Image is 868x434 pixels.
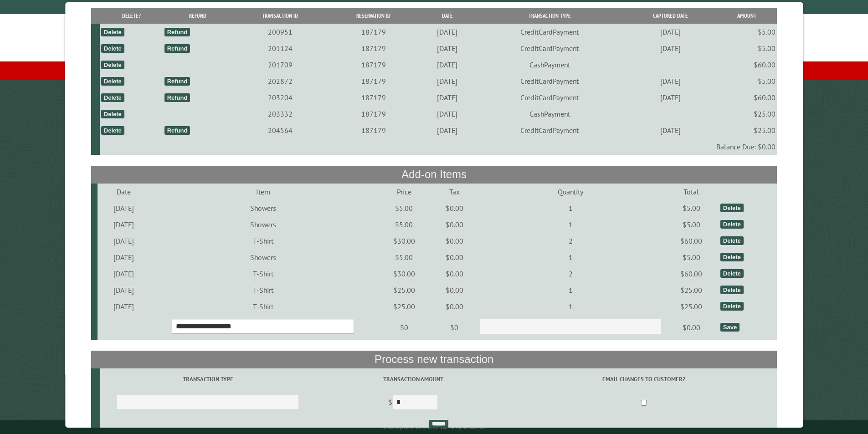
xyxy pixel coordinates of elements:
[476,89,624,106] td: CreditCardPayment
[98,184,149,200] td: Date
[476,24,624,40] td: CreditCardPayment
[419,24,476,40] td: [DATE]
[624,8,717,24] th: Captured Date
[476,122,624,138] td: CreditCardPayment
[717,106,777,122] td: $25.00
[431,298,478,315] td: $0.00
[376,249,431,266] td: $5.00
[232,40,328,56] td: 201124
[91,351,777,368] th: Process new transaction
[164,126,190,135] div: Refund
[232,122,328,138] td: 204564
[376,233,431,249] td: $30.00
[149,249,376,266] td: Showers
[512,375,776,383] label: Email changes to customer?
[102,375,314,383] label: Transaction Type
[376,315,431,340] td: $0
[98,266,149,282] td: [DATE]
[664,298,719,315] td: $25.00
[91,166,777,183] th: Add-on Items
[149,282,376,298] td: T-Shirt
[431,184,478,200] td: Tax
[720,323,740,332] div: Save
[149,216,376,233] td: Showers
[164,77,190,86] div: Refund
[100,8,163,24] th: Delete?
[149,200,376,216] td: Showers
[419,122,476,138] td: [DATE]
[232,24,328,40] td: 200951
[328,8,419,24] th: Reservation ID
[478,200,664,216] td: 1
[717,122,777,138] td: $25.00
[101,126,124,135] div: Delete
[376,216,431,233] td: $5.00
[376,298,431,315] td: $25.00
[328,73,419,89] td: 187179
[232,89,328,106] td: 203204
[317,375,509,383] label: Transaction Amount
[376,200,431,216] td: $5.00
[717,40,777,56] td: $5.00
[328,89,419,106] td: 187179
[419,40,476,56] td: [DATE]
[315,390,511,416] td: $
[383,424,486,430] small: © Campground Commander LLC. All rights reserved.
[624,89,717,106] td: [DATE]
[431,249,478,266] td: $0.00
[717,89,777,106] td: $60.00
[328,122,419,138] td: 187179
[431,216,478,233] td: $0.00
[328,106,419,122] td: 187179
[478,233,664,249] td: 2
[717,73,777,89] td: $5.00
[476,56,624,73] td: CashPayment
[164,44,190,53] div: Refund
[232,56,328,73] td: 201709
[717,56,777,73] td: $60.00
[720,220,744,229] div: Delete
[664,315,719,340] td: $0.00
[478,249,664,266] td: 1
[98,298,149,315] td: [DATE]
[101,77,124,86] div: Delete
[149,298,376,315] td: T-Shirt
[720,286,744,294] div: Delete
[431,315,478,340] td: $0
[101,61,124,69] div: Delete
[328,40,419,56] td: 187179
[664,200,719,216] td: $5.00
[476,40,624,56] td: CreditCardPayment
[664,184,719,200] td: Total
[478,298,664,315] td: 1
[149,184,376,200] td: Item
[664,249,719,266] td: $5.00
[431,200,478,216] td: $0.00
[720,302,744,311] div: Delete
[419,73,476,89] td: [DATE]
[431,266,478,282] td: $0.00
[164,28,190,36] div: Refund
[419,106,476,122] td: [DATE]
[720,204,744,212] div: Delete
[717,24,777,40] td: $5.00
[664,233,719,249] td: $60.00
[624,73,717,89] td: [DATE]
[101,44,124,53] div: Delete
[624,40,717,56] td: [DATE]
[419,8,476,24] th: Date
[476,8,624,24] th: Transaction Type
[720,269,744,278] div: Delete
[376,184,431,200] td: Price
[478,266,664,282] td: 2
[232,106,328,122] td: 203332
[664,282,719,298] td: $25.00
[476,73,624,89] td: CreditCardPayment
[101,28,124,36] div: Delete
[431,233,478,249] td: $0.00
[478,184,664,200] td: Quantity
[624,122,717,138] td: [DATE]
[149,233,376,249] td: T-Shirt
[328,56,419,73] td: 187179
[100,138,777,155] td: Balance Due: $0.00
